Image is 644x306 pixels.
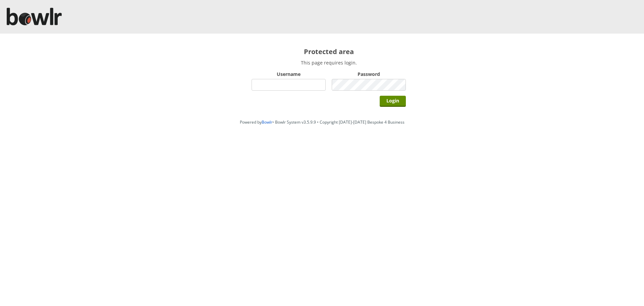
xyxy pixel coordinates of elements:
a: Bowlr [262,119,272,125]
p: This page requires login. [252,59,406,66]
label: Password [332,71,406,77]
input: Login [380,96,406,107]
label: Username [252,71,326,77]
h2: Protected area [252,47,406,56]
span: Powered by • Bowlr System v3.5.9.9 • Copyright [DATE]-[DATE] Bespoke 4 Business [240,119,405,125]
